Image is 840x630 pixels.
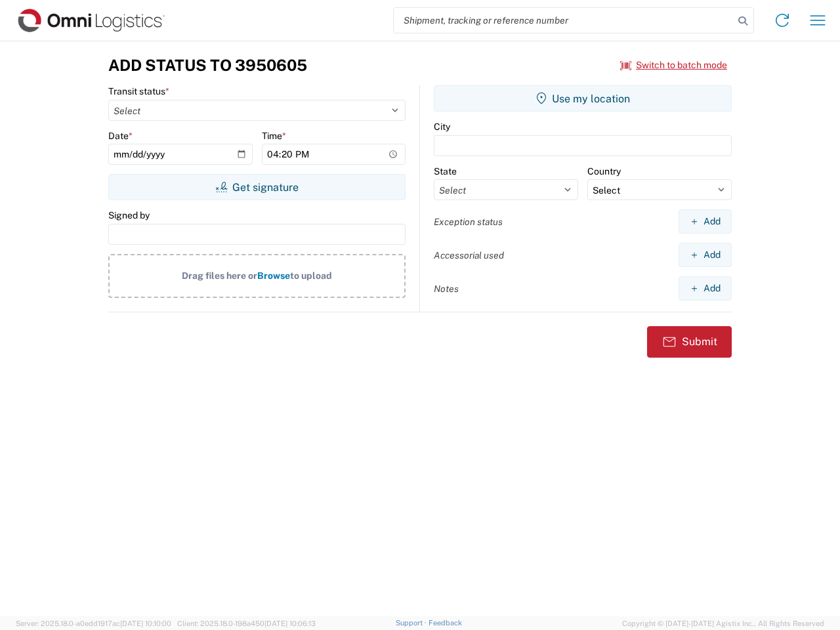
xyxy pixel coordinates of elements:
[434,85,732,112] button: Use my location
[396,619,429,627] a: Support
[679,209,732,234] button: Add
[622,618,824,629] span: Copyright © [DATE]-[DATE] Agistix Inc., All Rights Reserved
[264,619,316,627] span: [DATE] 10:06:13
[182,270,257,281] span: Drag files here or
[647,326,732,358] button: Submit
[434,249,504,261] label: Accessorial used
[679,243,732,267] button: Add
[394,8,734,33] input: Shipment, tracking or reference number
[108,56,307,75] h3: Add Status to 3950605
[434,165,457,177] label: State
[108,85,169,97] label: Transit status
[587,165,621,177] label: Country
[257,270,290,281] span: Browse
[679,276,732,301] button: Add
[262,130,286,142] label: Time
[434,121,450,133] label: City
[429,619,462,627] a: Feedback
[177,619,316,627] span: Client: 2025.18.0-198a450
[434,283,459,295] label: Notes
[120,619,171,627] span: [DATE] 10:10:00
[434,216,503,228] label: Exception status
[108,174,406,200] button: Get signature
[108,209,150,221] label: Signed by
[290,270,332,281] span: to upload
[108,130,133,142] label: Date
[620,54,727,76] button: Switch to batch mode
[16,619,171,627] span: Server: 2025.18.0-a0edd1917ac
